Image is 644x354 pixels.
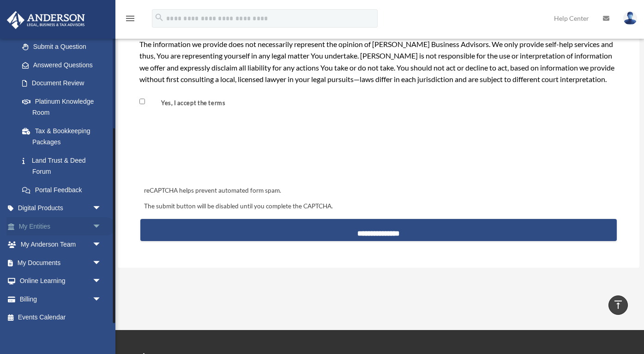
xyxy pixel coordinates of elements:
[92,290,111,309] span: arrow_drop_down
[6,199,115,218] a: Digital Productsarrow_drop_down
[92,236,111,254] span: arrow_drop_down
[6,217,115,236] a: My Entitiesarrow_drop_down
[13,56,115,74] a: Answered Questions
[140,185,617,196] div: reCAPTCHA helps prevent automated form spam.
[6,290,115,308] a: Billingarrow_drop_down
[154,12,164,23] i: search
[13,151,115,181] a: Land Trust & Deed Forum
[141,130,282,166] iframe: reCAPTCHA
[140,201,617,212] div: The submit button will be disabled until you complete the CAPTCHA.
[6,254,115,272] a: My Documentsarrow_drop_down
[6,272,115,290] a: Online Learningarrow_drop_down
[6,308,115,327] a: Events Calendar
[608,295,628,315] a: vertical_align_top
[13,122,115,151] a: Tax & Bookkeeping Packages
[92,254,111,272] span: arrow_drop_down
[613,299,624,310] i: vertical_align_top
[13,38,115,56] a: Submit a Question
[125,13,136,24] i: menu
[13,74,111,93] a: Document Review
[139,38,618,85] div: The information we provide does not necessarily represent the opinion of [PERSON_NAME] Business A...
[125,16,136,24] a: menu
[13,181,115,199] a: Portal Feedback
[147,99,229,108] label: Yes, I accept the terms
[4,11,88,29] img: Anderson Advisors Platinum Portal
[6,236,115,254] a: My Anderson Teamarrow_drop_down
[92,199,111,218] span: arrow_drop_down
[92,217,111,236] span: arrow_drop_down
[13,92,115,122] a: Platinum Knowledge Room
[92,272,111,291] span: arrow_drop_down
[623,12,637,25] img: User Pic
